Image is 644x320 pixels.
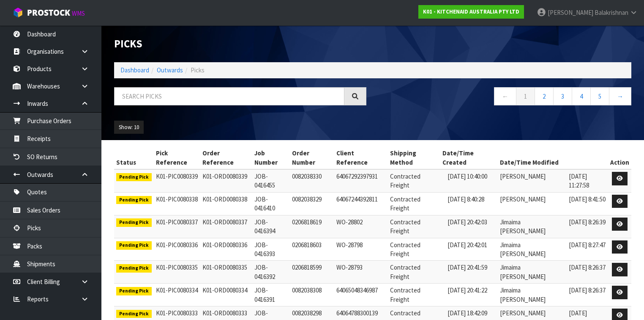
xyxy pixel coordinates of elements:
[498,238,567,261] td: Jimaima [PERSON_NAME]
[590,87,609,105] a: 5
[390,241,420,258] span: Contracted Freight
[498,146,608,169] th: Date/Time Modified
[567,169,608,192] td: [DATE] 11:27:58
[72,9,85,17] small: WMS
[154,261,201,284] td: K01-PIC0080335
[200,261,252,284] td: K01-ORD0080335
[290,169,334,192] td: 0082038330
[445,238,498,261] td: [DATE] 20:42:01
[423,8,519,15] strong: K01 - KITCHENAID AUSTRALIA PTY LTD
[252,146,290,169] th: Job Number
[157,66,183,74] a: Outwards
[290,238,334,261] td: 0206818603
[608,146,631,169] th: Action
[388,146,440,169] th: Shipping Method
[114,146,154,169] th: Status
[290,215,334,238] td: 0206818619
[390,195,420,212] span: Contracted Freight
[200,169,252,192] td: K01-ORD0080339
[27,7,70,18] span: ProStock
[390,286,420,303] span: Contracted Freight
[498,192,567,215] td: [PERSON_NAME]
[498,284,567,306] td: Jimaima [PERSON_NAME]
[440,146,498,169] th: Date/Time Created
[390,218,420,235] span: Contracted Freight
[334,192,387,215] td: 64067244392811
[290,261,334,284] td: 0206818599
[290,146,334,169] th: Order Number
[114,38,366,50] h1: Picks
[390,263,420,280] span: Contracted Freight
[114,121,144,134] button: Show: 10
[200,284,252,306] td: K01-ORD0080334
[567,261,608,284] td: [DATE] 8:26:37
[498,169,567,192] td: [PERSON_NAME]
[498,215,567,238] td: Jimaima [PERSON_NAME]
[516,87,535,105] a: 1
[334,238,387,261] td: WO-28798
[595,8,628,17] span: Balakrishnan
[200,146,252,169] th: Order Reference
[252,215,290,238] td: JOB-0416394
[200,192,252,215] td: K01-ORD0080338
[154,215,201,238] td: K01-PIC0080337
[290,284,334,306] td: 0082038308
[252,284,290,306] td: JOB-0416391
[191,66,205,74] span: Picks
[116,287,152,295] span: Pending Pick
[116,173,152,182] span: Pending Pick
[116,264,152,273] span: Pending Pick
[494,87,516,105] a: ←
[334,169,387,192] td: 64067292397931
[445,192,498,215] td: [DATE] 8:40:28
[553,87,572,105] a: 3
[334,146,387,169] th: Client Reference
[200,238,252,261] td: K01-ORD0080336
[154,192,201,215] td: K01-PIC0080338
[567,238,608,261] td: [DATE] 8:27:47
[334,261,387,284] td: WO-28793
[252,261,290,284] td: JOB-0416392
[445,261,498,284] td: [DATE] 20:41:59
[567,284,608,306] td: [DATE] 8:26:37
[498,261,567,284] td: Jimaima [PERSON_NAME]
[200,215,252,238] td: K01-ORD0080337
[116,218,152,227] span: Pending Pick
[609,87,631,105] a: →
[445,169,498,192] td: [DATE] 10:40:00
[572,87,591,105] a: 4
[252,192,290,215] td: JOB-0416410
[290,192,334,215] td: 0082038329
[116,241,152,250] span: Pending Pick
[390,172,420,189] span: Contracted Freight
[252,169,290,192] td: JOB-0416455
[535,87,554,105] a: 2
[116,310,152,318] span: Pending Pick
[379,87,631,108] nav: Page navigation
[114,87,344,105] input: Search picks
[154,169,201,192] td: K01-PIC0080339
[252,238,290,261] td: JOB-0416393
[120,66,149,74] a: Dashboard
[445,284,498,306] td: [DATE] 20:41:22
[418,5,524,19] a: K01 - KITCHENAID AUSTRALIA PTY LTD
[334,215,387,238] td: WO-28802
[334,284,387,306] td: 64065048346987
[154,238,201,261] td: K01-PIC0080336
[567,215,608,238] td: [DATE] 8:26:39
[548,8,593,17] span: [PERSON_NAME]
[116,196,152,204] span: Pending Pick
[154,146,201,169] th: Pick Reference
[154,284,201,306] td: K01-PIC0080334
[13,7,23,18] img: cube-alt.png
[445,215,498,238] td: [DATE] 20:42:03
[567,192,608,215] td: [DATE] 8:41:50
